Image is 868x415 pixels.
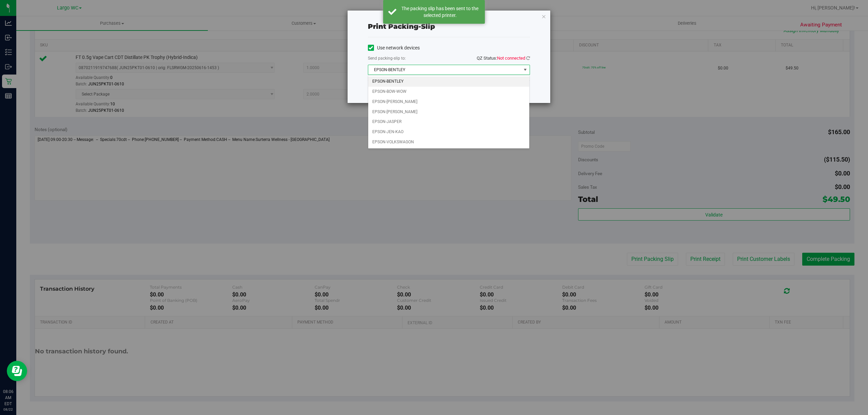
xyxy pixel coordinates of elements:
span: EPSON-BENTLEY [368,65,521,75]
li: EPSON-[PERSON_NAME] [368,107,529,117]
li: EPSON-VOLKSWAGON [368,137,529,147]
li: EPSON-JEN-KAO [368,127,529,137]
li: EPSON-BENTLEY [368,77,529,87]
span: select [521,65,529,75]
span: Not connected [497,56,525,61]
label: Send packing-slip to: [368,55,406,61]
span: Print packing-slip [368,22,435,30]
li: EPSON-[PERSON_NAME] [368,97,529,107]
div: The packing slip has been sent to the selected printer. [400,5,480,19]
iframe: Resource center [7,361,27,381]
li: EPSON-JASPER [368,117,529,127]
li: EPSON-BOW-WOW [368,87,529,97]
span: QZ Status: [477,56,530,61]
label: Use network devices [368,44,420,51]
